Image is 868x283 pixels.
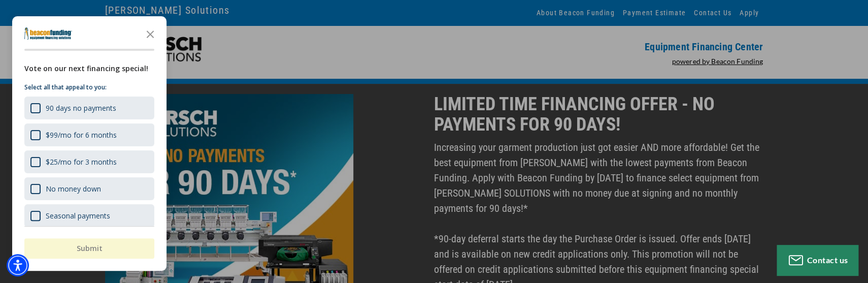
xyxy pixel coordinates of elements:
[24,123,154,146] div: $99/mo for 6 months
[24,177,154,200] div: No money down
[46,103,116,113] div: 90 days no payments
[12,16,166,271] div: Survey
[24,27,72,40] img: Company logo
[46,130,117,140] div: $99/mo for 6 months
[140,23,160,44] button: Close the survey
[24,204,154,227] div: Seasonal payments
[807,255,848,265] span: Contact us
[46,211,110,221] div: Seasonal payments
[24,82,154,92] p: Select all that appeal to you:
[24,150,154,173] div: $25/mo for 3 months
[24,63,154,74] div: Vote on our next financing special!
[7,254,29,276] div: Accessibility Menu
[46,184,101,194] div: No money down
[24,97,154,119] div: 90 days no payments
[46,157,117,167] div: $25/mo for 3 months
[24,238,154,259] button: Submit
[777,245,858,275] button: Contact us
